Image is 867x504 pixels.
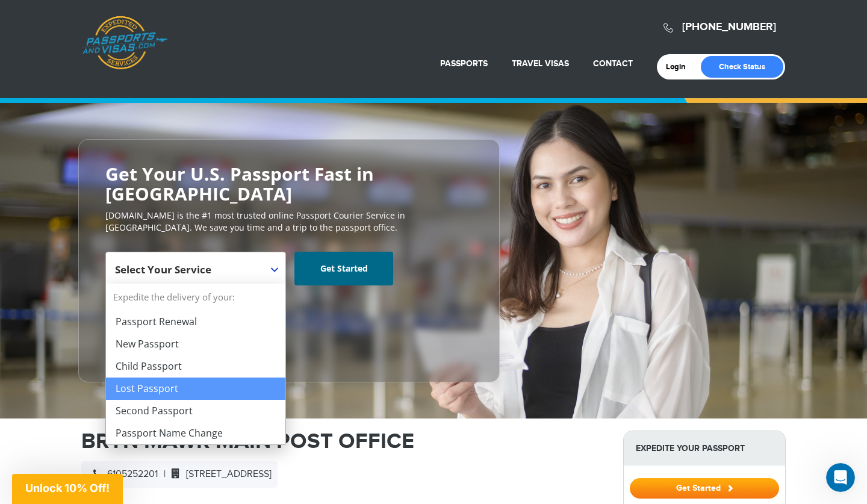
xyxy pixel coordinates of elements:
[166,468,272,480] span: [STREET_ADDRESS]
[106,284,285,311] strong: Expedite the delivery of your:
[826,463,855,492] iframe: Intercom live chat
[106,400,285,422] li: Second Passport
[81,461,278,488] div: |
[105,164,473,204] h2: Get Your U.S. Passport Fast in [GEOGRAPHIC_DATA]
[87,468,158,480] span: 6105252201
[115,263,211,276] span: Select Your Service
[440,58,488,69] a: Passports
[115,257,273,290] span: Select Your Service
[106,378,285,400] li: Lost Passport
[630,483,779,493] a: Get Started
[105,291,473,303] span: Starting at $199 + government fees
[106,355,285,378] li: Child Passport
[81,431,605,452] h1: BRYN MAWR MAIN POST OFFICE
[12,474,123,504] div: Unlock 10% Off!
[593,58,633,69] a: Contact
[701,56,783,78] a: Check Status
[512,58,569,69] a: Travel Visas
[105,252,286,285] span: Select Your Service
[106,311,285,333] li: Passport Renewal
[106,333,285,355] li: New Passport
[624,431,785,465] strong: Expedite Your Passport
[106,422,285,444] li: Passport Name Change
[105,210,473,234] p: [DOMAIN_NAME] is the #1 most trusted online Passport Courier Service in [GEOGRAPHIC_DATA]. We sav...
[666,62,694,72] a: Login
[682,20,776,34] a: [PHONE_NUMBER]
[630,478,779,499] button: Get Started
[82,16,167,70] a: Passports & [DOMAIN_NAME]
[106,284,285,444] li: Expedite the delivery of your:
[294,252,393,285] a: Get Started
[25,482,110,494] span: Unlock 10% Off!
